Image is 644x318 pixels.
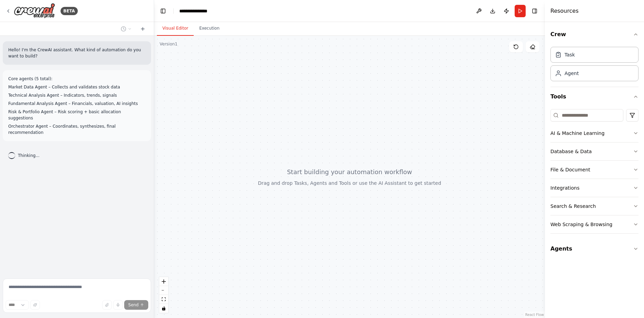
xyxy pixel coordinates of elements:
button: Hide right sidebar [530,6,539,16]
button: Upload files [102,300,112,310]
a: React Flow attribution [525,313,544,317]
p: Fundamental Analysis Agent – Financials, valuation, AI insights [8,100,146,107]
button: Search & Research [550,197,638,215]
div: Database & Data [550,148,592,155]
p: Core agents (5 total): [8,76,146,82]
button: Switch to previous chat [118,25,135,33]
p: Technical Analysis Agent – Indicators, trends, signals [8,92,146,98]
button: Click to speak your automation idea [113,300,123,310]
div: BETA [61,7,78,15]
h4: Resources [550,7,579,15]
div: Tools [550,106,638,239]
button: zoom in [159,277,168,286]
p: Risk & Portfolio Agent – Risk scoring + basic allocation suggestions [8,109,146,121]
button: Improve this prompt [30,300,40,310]
div: Crew [550,44,638,87]
button: Database & Data [550,142,638,160]
button: AI & Machine Learning [550,124,638,142]
div: Task [565,51,575,58]
button: zoom out [159,286,168,295]
div: Agent [565,70,579,77]
button: File & Document [550,161,638,179]
div: React Flow controls [159,277,168,313]
button: Integrations [550,179,638,197]
button: Execution [194,21,225,36]
button: Hide left sidebar [158,6,168,16]
p: Orchestrator Agent – Coordinates, synthesizes, final recommendation [8,123,146,136]
div: File & Document [550,166,590,173]
button: Agents [550,239,638,258]
button: Visual Editor [157,21,194,36]
div: Integrations [550,184,579,191]
div: Version 1 [160,41,178,47]
button: Crew [550,25,638,44]
span: Send [128,302,139,308]
div: Web Scraping & Browsing [550,221,612,228]
button: fit view [159,295,168,304]
button: Send [124,300,148,310]
button: Start a new chat [137,25,148,33]
nav: breadcrumb [179,8,207,14]
div: AI & Machine Learning [550,130,604,137]
img: Logo [14,3,55,19]
p: Market Data Agent – Collects and validates stock data [8,84,146,90]
span: Thinking... [18,153,40,158]
p: Hello! I'm the CrewAI assistant. What kind of automation do you want to build? [8,47,146,59]
button: Web Scraping & Browsing [550,215,638,233]
div: Search & Research [550,203,596,210]
button: Tools [550,87,638,106]
button: toggle interactivity [159,304,168,313]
